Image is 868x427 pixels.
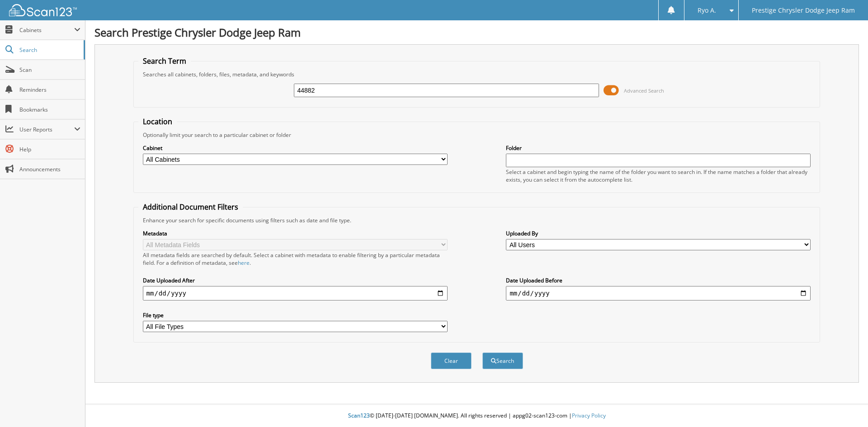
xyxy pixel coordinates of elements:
[19,46,79,54] span: Search
[143,144,448,152] label: Cabinet
[698,8,716,13] span: Ryo A.
[143,277,448,284] label: Date Uploaded After
[138,202,243,212] legend: Additional Document Filters
[506,168,811,183] div: Select a cabinet and begin typing the name of the folder you want to search in. If the name match...
[19,26,74,34] span: Cabinets
[138,216,816,224] div: Enhance your search for specific documents using filters such as date and file type.
[19,126,74,133] span: User Reports
[94,25,859,40] h1: Search Prestige Chrysler Dodge Jeep Ram
[506,277,811,284] label: Date Uploaded Before
[823,384,868,427] iframe: Chat Widget
[506,144,811,152] label: Folder
[19,106,80,113] span: Bookmarks
[431,352,472,369] button: Clear
[143,251,448,267] div: All metadata fields are searched by default. Select a cabinet with metadata to enable filtering b...
[143,286,448,300] input: start
[85,405,868,427] div: © [DATE]-[DATE] [DOMAIN_NAME]. All rights reserved | appg02-scan123-com |
[143,311,448,319] label: File type
[482,352,523,369] button: Search
[348,412,370,419] span: Scan123
[752,8,855,13] span: Prestige Chrysler Dodge Jeep Ram
[238,259,250,267] a: here
[19,86,80,94] span: Reminders
[572,412,606,419] a: Privacy Policy
[143,230,448,237] label: Metadata
[19,165,80,173] span: Announcements
[624,87,664,94] span: Advanced Search
[9,4,77,16] img: scan123-logo-white.svg
[138,70,816,78] div: Searches all cabinets, folders, files, metadata, and keywords
[138,56,191,66] legend: Search Term
[19,145,80,153] span: Help
[506,286,811,300] input: end
[19,66,80,74] span: Scan
[506,230,811,237] label: Uploaded By
[138,131,816,139] div: Optionally limit your search to a particular cabinet or folder
[138,117,177,127] legend: Location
